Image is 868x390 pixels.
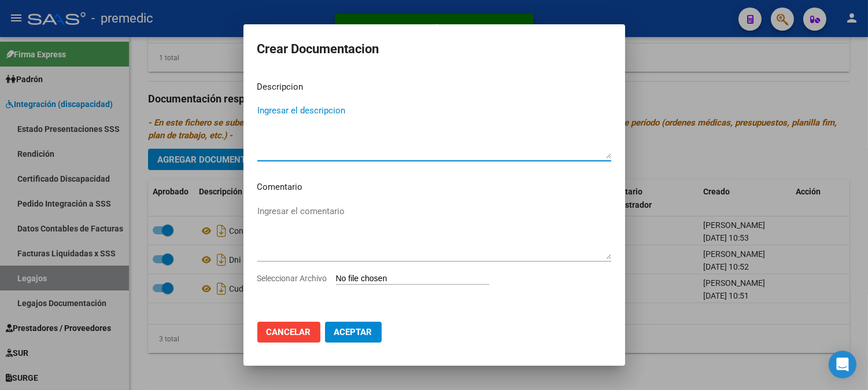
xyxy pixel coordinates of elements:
[267,327,311,337] span: Cancelar
[257,80,611,94] p: Descripcion
[257,322,320,343] button: Cancelar
[829,351,856,378] div: Open Intercom Messenger
[257,38,611,60] h2: Crear Documentacion
[257,274,327,283] span: Seleccionar Archivo
[325,322,382,343] button: Aceptar
[334,327,372,337] span: Aceptar
[257,181,611,194] p: Comentario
